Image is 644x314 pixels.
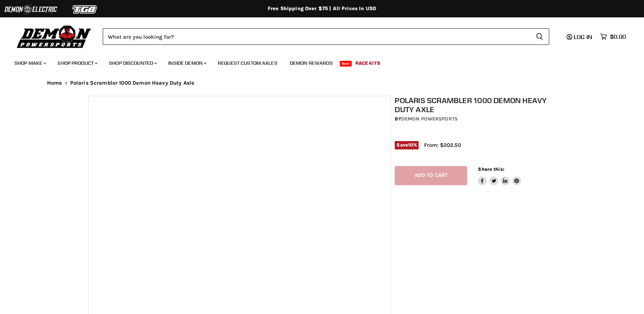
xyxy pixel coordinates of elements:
span: $0.00 [610,33,626,40]
a: Shop Product [52,56,102,71]
img: Demon Powersports [14,24,94,49]
ul: Main menu [9,53,624,71]
span: From: $202.50 [424,142,461,148]
a: Request Custom Axles [212,56,283,71]
input: Search [103,28,530,45]
a: $0.00 [597,31,630,42]
aside: Share this: [478,166,521,185]
a: Shop Discounted [103,56,161,71]
span: Share this: [478,166,504,172]
nav: Breadcrumbs [33,80,611,86]
a: Log in [563,34,597,40]
a: Demon Powersports [401,116,458,122]
button: Search [530,28,549,45]
span: Save % [395,141,419,149]
span: Log in [574,33,592,41]
h1: Polaris Scrambler 1000 Demon Heavy Duty Axle [395,96,560,114]
a: Shop Make [9,56,51,71]
img: TGB Logo 2 [58,3,112,16]
a: Demon Rewards [284,56,338,71]
div: Free Shipping Over $75 | All Prices In USD [33,5,611,12]
span: 10 [408,142,413,148]
img: Demon Electric Logo 2 [4,3,58,16]
span: New! [340,61,352,67]
a: Home [47,80,62,86]
a: Race Kits [350,56,386,71]
span: Polaris Scrambler 1000 Demon Heavy Duty Axle [70,80,195,86]
div: by [395,115,560,123]
a: Inside Demon [163,56,211,71]
form: Product [103,28,549,45]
